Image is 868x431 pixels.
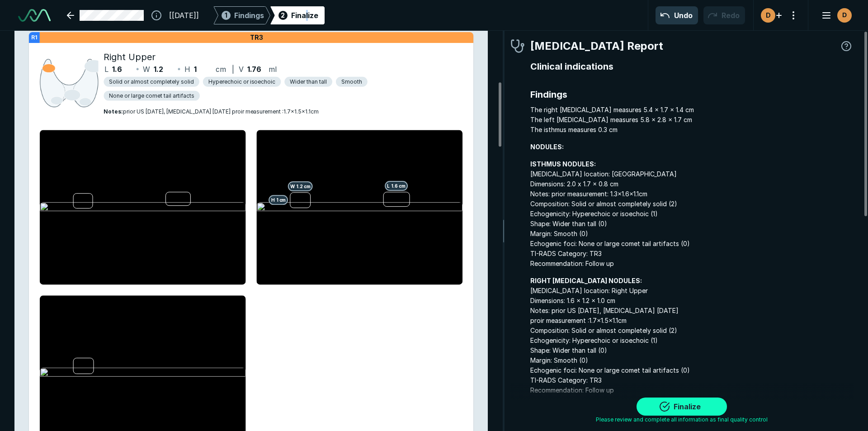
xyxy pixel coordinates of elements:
span: L [104,64,108,75]
span: Clinical indications [530,60,854,73]
button: Undo [656,6,698,24]
span: [MEDICAL_DATA] location: [GEOGRAPHIC_DATA] Dimensions: 2.0 x 1.7 x 0.8 cm Notes: prior measuremen... [530,159,854,269]
button: avatar-name [816,6,854,24]
strong: ISTHMUS NODULES: [530,160,596,168]
span: 1.6 [112,64,122,75]
button: Finalize [637,398,727,416]
span: W [143,64,150,75]
span: [[DATE]] [169,10,199,21]
span: cm [216,64,226,75]
span: W 1.2 cm [288,181,313,191]
span: [MEDICAL_DATA] location: Right Upper Dimensions: 1.6 x 1.2 x 1.0 cm Notes: prior US [DATE], [MEDI... [530,276,854,395]
span: Hyperechoic or isoechoic [208,78,276,86]
span: None or large comet tail artifacts [109,92,194,100]
span: D [842,10,847,20]
span: 1 [225,10,227,20]
button: Redo [703,6,745,24]
strong: Notes : [104,108,123,115]
span: ml [269,64,277,75]
span: 1.2 [154,64,163,75]
a: See-Mode Logo [14,5,54,25]
div: avatar-name [761,8,775,23]
span: TR3 [250,33,263,42]
div: 1Findings [213,6,270,24]
strong: R1 [31,34,38,41]
span: H 1 cm [269,195,288,205]
span: [MEDICAL_DATA] Report [530,38,663,54]
span: Right Upper [104,50,156,64]
span: L 1.6 cm [385,181,408,191]
span: | [232,65,234,74]
span: V [239,64,244,75]
span: D [766,10,771,20]
span: 2 [281,10,285,20]
strong: RIGHT [MEDICAL_DATA] NODULES: [530,277,642,284]
div: Finalize [291,10,318,21]
span: Please review and complete all information as final quality control [596,416,768,424]
strong: NODULES: [530,143,564,151]
span: 1 [194,64,197,75]
img: 8HXQAdAAAABklEQVQDAIGaHrblQK5wAAAAAElFTkSuQmCC [40,57,99,109]
span: Smooth [341,78,362,86]
span: prior US [DATE], [MEDICAL_DATA] [DATE] proir measurement :1.7x1.5x1.1cm [104,108,319,115]
span: Wider than tall [290,78,327,86]
span: The right [MEDICAL_DATA] measures 5.4 x 1.7 x 1.4 cm The left [MEDICAL_DATA] measures 5.8 x 2.8 x... [530,105,854,135]
div: avatar-name [837,8,852,23]
img: See-Mode Logo [18,9,51,22]
span: Findings [530,88,854,101]
span: H [184,64,190,75]
span: Findings [234,10,264,21]
span: Solid or almost completely solid [109,78,193,86]
div: 2Finalize [270,6,325,24]
span: 1.76 [247,64,262,75]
